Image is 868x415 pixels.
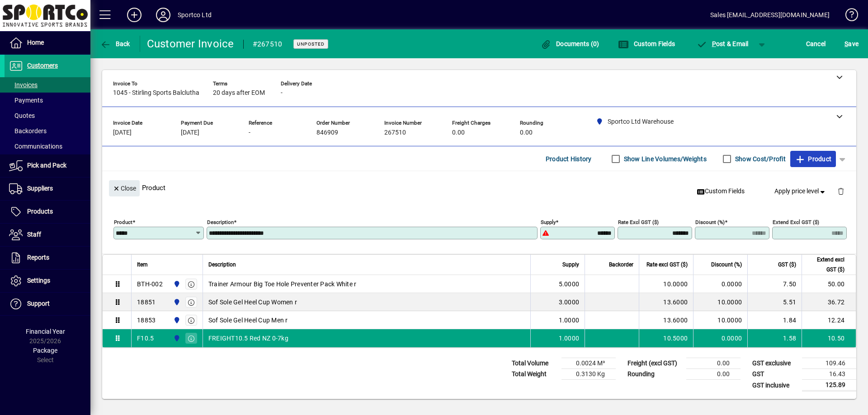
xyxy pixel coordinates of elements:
[646,260,688,270] span: Rate excl GST ($)
[5,177,90,200] a: Suppliers
[137,298,156,307] div: 18851
[171,297,181,307] span: Sportco Ltd Warehouse
[561,358,616,369] td: 0.0024 M³
[562,260,579,270] span: Supply
[27,208,53,215] span: Products
[249,129,250,136] span: -
[98,36,132,52] button: Back
[733,154,786,163] label: Show Cost/Profit
[181,129,199,136] span: [DATE]
[137,260,148,270] span: Item
[844,40,848,47] span: S
[747,293,802,311] td: 5.51
[645,280,688,289] div: 10.0000
[609,260,633,270] span: Backorder
[5,247,90,269] a: Reports
[27,162,66,169] span: Pick and Pack
[541,40,599,47] span: Documents (0)
[9,112,35,119] span: Quotes
[33,347,57,354] span: Package
[137,334,154,343] div: F10.5
[207,219,234,225] mat-label: Description
[507,369,561,380] td: Total Weight
[806,37,826,51] span: Cancel
[802,329,856,347] td: 10.50
[807,255,844,275] span: Extend excl GST ($)
[747,311,802,329] td: 1.84
[541,219,556,225] mat-label: Supply
[452,129,465,136] span: 0.00
[27,254,49,261] span: Reports
[27,62,58,69] span: Customers
[5,201,90,223] a: Products
[5,32,90,54] a: Home
[178,8,212,22] div: Sportco Ltd
[844,37,859,51] span: ave
[538,36,602,52] button: Documents (0)
[208,334,288,343] span: FREIGHT10.5 Red NZ 0-7kg
[26,328,65,335] span: Financial Year
[542,151,595,167] button: Product History
[645,298,688,307] div: 13.6000
[520,129,533,136] span: 0.00
[616,36,677,52] button: Custom Fields
[773,219,819,225] mat-label: Extend excl GST ($)
[109,180,140,196] button: Close
[559,316,580,325] span: 1.0000
[137,316,156,325] div: 18853
[686,358,741,369] td: 0.00
[5,224,90,246] a: Staff
[253,37,283,51] div: #267510
[778,260,796,270] span: GST ($)
[802,358,856,369] td: 109.46
[747,329,802,347] td: 1.58
[5,154,90,177] a: Pick and Pack
[100,40,130,47] span: Back
[839,2,857,31] a: Knowledge Base
[27,300,50,307] span: Support
[297,41,325,47] span: Unposted
[645,316,688,325] div: 13.6000
[113,129,132,136] span: [DATE]
[5,139,90,154] a: Communications
[90,36,140,52] app-page-header-button: Back
[623,358,686,369] td: Freight (excl GST)
[711,260,742,270] span: Discount (%)
[693,311,747,329] td: 10.0000
[107,184,142,192] app-page-header-button: Close
[618,40,675,47] span: Custom Fields
[5,293,90,315] a: Support
[804,36,828,52] button: Cancel
[747,275,802,293] td: 7.50
[830,187,852,195] app-page-header-button: Delete
[27,185,53,192] span: Suppliers
[27,231,41,238] span: Staff
[316,129,338,136] span: 846909
[5,77,90,93] a: Invoices
[559,280,580,289] span: 5.0000
[842,36,861,52] button: Save
[695,219,725,225] mat-label: Discount (%)
[692,36,753,52] button: Post & Email
[696,40,749,47] span: ost & Email
[27,277,50,284] span: Settings
[137,280,163,289] div: BTH-002
[622,154,707,163] label: Show Line Volumes/Weights
[113,181,136,196] span: Close
[9,143,62,150] span: Communications
[790,151,836,167] button: Product
[9,97,43,104] span: Payments
[171,279,181,289] span: Sportco Ltd Warehouse
[618,219,659,225] mat-label: Rate excl GST ($)
[710,8,830,22] div: Sales [EMAIL_ADDRESS][DOMAIN_NAME]
[748,380,802,391] td: GST inclusive
[208,280,357,289] span: Trainer Armour Big Toe Hole Preventer Pack White r
[559,298,580,307] span: 3.0000
[171,333,181,343] span: Sportco Ltd Warehouse
[693,275,747,293] td: 0.0000
[208,298,297,307] span: Sof Sole Gel Heel Cup Women r
[693,293,747,311] td: 10.0000
[748,369,802,380] td: GST
[802,369,856,380] td: 16.43
[147,37,234,51] div: Customer Invoice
